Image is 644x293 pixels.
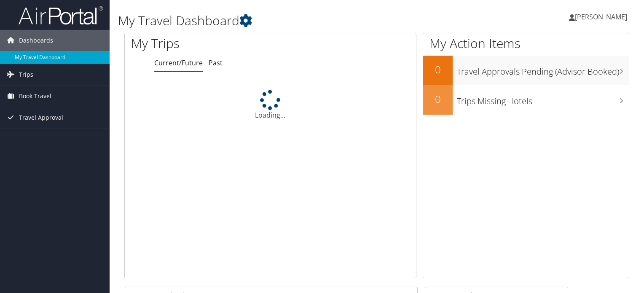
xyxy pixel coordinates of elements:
[423,56,629,85] a: 0Travel Approvals Pending (Advisor Booked)
[19,86,51,107] span: Book Travel
[19,107,63,128] span: Travel Approval
[569,4,636,30] a: [PERSON_NAME]
[423,85,629,115] a: 0Trips Missing Hotels
[19,30,53,51] span: Dashboards
[19,5,103,25] img: airportal-logo.png
[457,91,629,107] h3: Trips Missing Hotels
[575,12,627,22] span: [PERSON_NAME]
[131,35,288,52] h1: My Trips
[423,92,453,106] h2: 0
[423,62,453,77] h2: 0
[125,90,416,120] div: Loading...
[209,58,223,67] a: Past
[118,12,463,30] h1: My Travel Dashboard
[457,62,629,78] h3: Travel Approvals Pending (Advisor Booked)
[423,35,629,52] h1: My Action Items
[154,58,203,67] a: Current/Future
[19,64,33,85] span: Trips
